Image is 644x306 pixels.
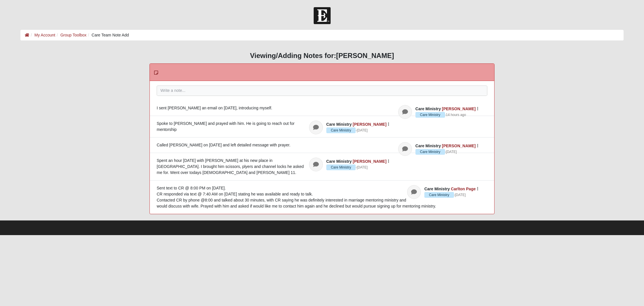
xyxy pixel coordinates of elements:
span: Care Ministry [415,149,445,155]
div: I sent [PERSON_NAME] an email on [DATE], introducing myself. [157,105,487,111]
span: · [326,164,357,170]
strong: [PERSON_NAME] [336,52,394,59]
a: [PERSON_NAME] [442,106,476,111]
li: Care Team Note Add [87,32,129,38]
a: My Account [34,33,55,37]
span: · [424,192,455,198]
span: Care Ministry [415,144,441,148]
a: Carlton Page [451,187,476,191]
img: Church of Eleven22 Logo [314,7,331,24]
span: Care Ministry [415,112,445,118]
span: Care Ministry [424,187,450,191]
time: March 11, 2023, 4:58 PM [455,193,466,197]
div: Spent an hour [DATE] with [PERSON_NAME] at his new place in [GEOGRAPHIC_DATA]. I brought him scis... [157,158,487,176]
a: [PERSON_NAME] [353,159,386,164]
h3: Viewing/Adding Notes for: [20,52,624,60]
time: May 14, 2023, 3:49 PM [357,165,368,169]
span: Care Ministry [326,127,356,133]
a: [DATE] [455,192,466,197]
a: [DATE] [446,149,457,154]
a: [DATE] [357,128,368,133]
div: Sent text to CR @ 8:00 PM on [DATE]. CR responded via text @ 7:40 AM on [DATE] stating he was ava... [157,185,487,209]
span: Care Ministry [415,106,441,111]
time: June 8, 2023, 4:57 PM [446,150,457,154]
span: · [415,149,446,155]
a: [PERSON_NAME] [442,144,476,148]
span: Care Ministry [326,159,352,164]
a: 14 hours ago [446,112,466,117]
span: Care Ministry [326,122,352,127]
div: Spoke to [PERSON_NAME] and prayed with him. He is going to reach out for mentorship [157,121,487,133]
time: August 29, 2025, 4:25 AM [446,113,466,117]
div: Called [PERSON_NAME] on [DATE] and left detailed message with prayer. [157,142,487,148]
time: August 13, 2025, 2:30 PM [357,128,368,132]
span: · [326,127,357,133]
a: [PERSON_NAME] [353,122,386,127]
span: Care Ministry [424,192,454,198]
span: · [415,112,446,118]
a: Group Toolbox [60,33,87,37]
span: Care Ministry [326,164,356,170]
a: [DATE] [357,165,368,170]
